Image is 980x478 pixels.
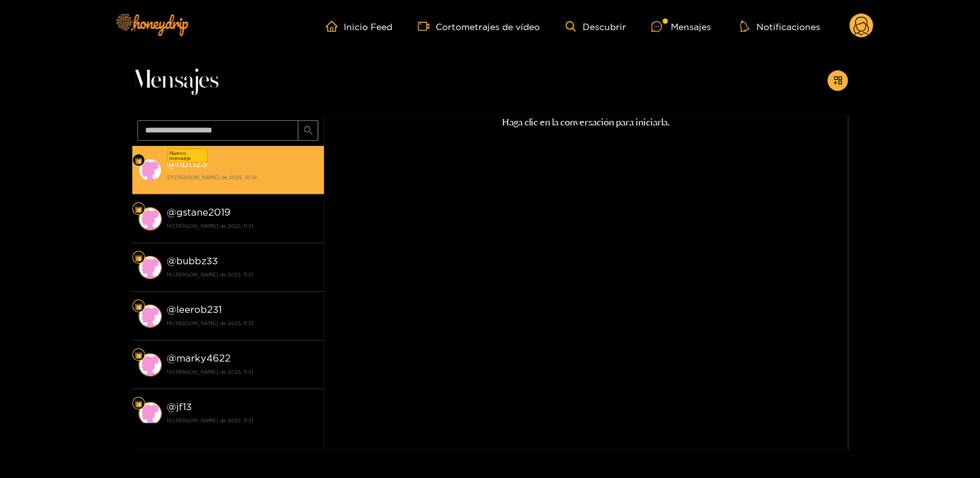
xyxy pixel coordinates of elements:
[827,70,848,91] button: añadir a la tienda de aplicaciones
[139,305,162,328] img: conversación
[167,207,176,218] font: @
[167,175,257,180] font: 23 [PERSON_NAME] de 2025, 10:18
[167,369,254,374] font: 19 [PERSON_NAME] de 2025, 11:51
[135,157,142,164] img: Nivel de ventilador
[418,20,540,32] a: Cortometrajes de vídeo
[167,158,176,169] font: @
[167,304,176,315] font: @
[167,272,254,277] font: 19 [PERSON_NAME] de 2025, 11:51
[167,321,254,326] font: 19 [PERSON_NAME] de 2025, 11:51
[139,353,162,376] img: conversación
[135,205,142,213] img: Nivel de ventilador
[132,68,218,93] font: Mensajes
[326,20,344,32] span: hogar
[176,353,231,363] font: marky4622
[167,353,176,363] font: @
[167,255,176,266] font: @
[135,254,142,262] img: Nivel de ventilador
[176,401,192,412] font: jf13
[139,402,162,425] img: conversación
[565,21,625,32] a: Descubrir
[135,400,142,408] img: Nivel de ventilador
[418,20,436,32] span: cámara de vídeo
[167,418,254,423] font: 19 [PERSON_NAME] de 2025, 11:51
[176,207,231,218] font: gstane2019
[176,158,207,169] font: hbt123
[135,351,142,359] img: Nivel de ventilador
[582,22,625,31] font: Descubrir
[303,125,313,136] span: buscar
[736,20,823,33] button: Notificaciones
[167,401,176,412] font: @
[298,120,318,141] button: buscar
[344,22,392,31] font: Inicio Feed
[176,304,222,315] font: leerob231
[135,303,142,310] img: Nivel de ventilador
[167,223,254,228] font: 19 [PERSON_NAME] de 2025, 11:51
[756,22,820,31] font: Notificaciones
[670,22,710,31] font: Mensajes
[139,159,162,182] img: conversación
[139,207,162,230] img: conversación
[833,76,843,86] span: añadir a la tienda de aplicaciones
[169,150,191,161] font: Nuevo mensaje
[326,20,392,32] a: Inicio Feed
[176,255,218,266] font: bubbz33
[436,22,540,31] font: Cortometrajes de vídeo
[139,256,162,279] img: conversación
[502,116,670,128] font: Haga clic en la conversación para iniciarla.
